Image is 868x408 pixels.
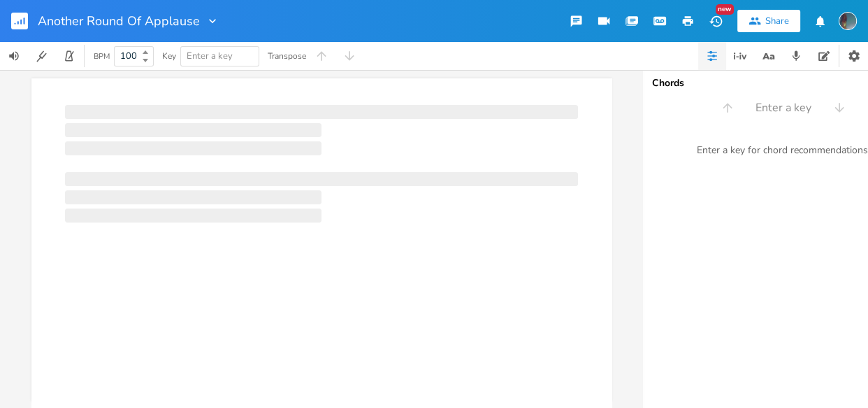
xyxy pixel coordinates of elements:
[162,52,176,60] div: Key
[755,100,811,116] span: Enter a key
[839,12,857,30] img: Caio Langlois
[187,50,233,62] span: Enter a key
[737,10,800,32] button: Share
[268,52,306,60] div: Transpose
[765,15,789,27] div: Share
[38,15,200,27] span: Another Round Of Applause
[716,4,734,15] div: New
[702,8,730,34] button: New
[94,52,110,60] div: BPM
